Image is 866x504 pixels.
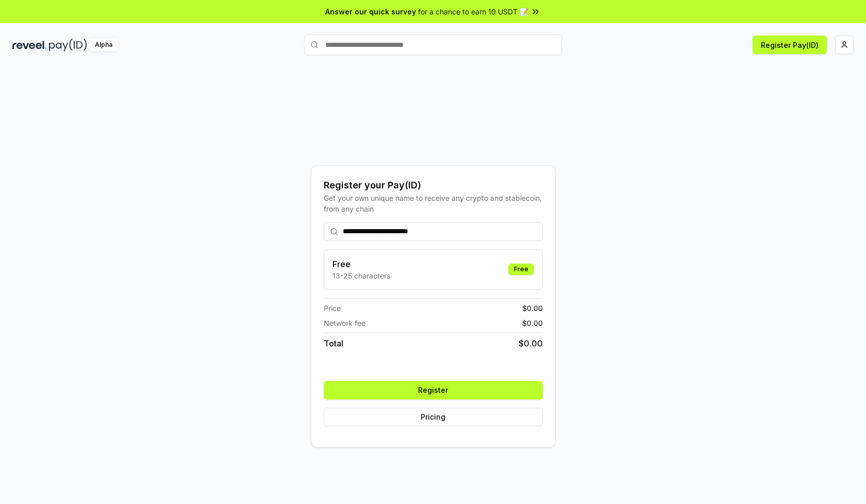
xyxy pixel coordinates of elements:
span: $ 0.00 [522,318,543,328]
span: $ 0.00 [522,303,543,314]
button: Pricing [324,408,543,426]
button: Register [324,381,543,399]
span: Network fee [324,318,365,328]
span: Total [324,337,343,350]
button: Register Pay(ID) [753,36,827,54]
div: Alpha [89,39,118,51]
h3: Free [332,258,390,270]
span: Answer our quick survey [325,6,416,17]
img: pay_id [49,39,87,51]
p: 13-25 characters [332,270,390,281]
span: for a chance to earn 10 USDT 📝 [418,6,528,17]
div: Get your own unique name to receive any crypto and stablecoin, from any chain [324,193,543,214]
span: $ 0.00 [519,337,543,350]
img: reveel_dark [12,39,47,51]
div: Free [508,264,534,275]
div: Register your Pay(ID) [324,178,543,193]
span: Price [324,303,341,314]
